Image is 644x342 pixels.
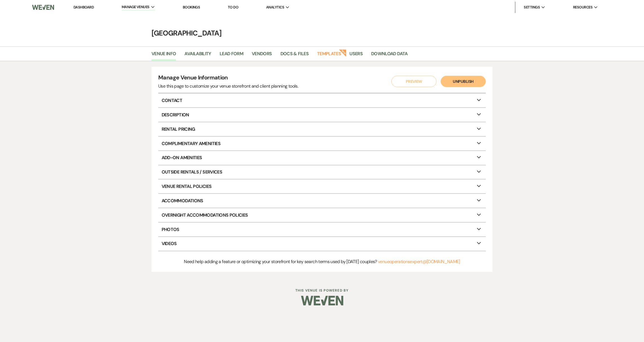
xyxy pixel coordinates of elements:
a: Availability [184,50,211,61]
p: Outside Rentals / Services [158,165,486,179]
img: Weven Logo [32,1,54,13]
p: Accommodations [158,194,486,208]
a: Dashboard [73,5,94,10]
h4: Manage Venue Information [158,74,298,83]
button: Preview [391,76,436,87]
p: Videos [158,237,486,251]
p: Contact [158,94,486,107]
h4: [GEOGRAPHIC_DATA] [119,28,525,38]
span: Resources [573,5,592,10]
p: Description [158,108,486,122]
a: Docs & Files [280,50,309,61]
p: Add-On Amenities [158,151,486,165]
button: Unpublish [441,76,486,87]
strong: New [339,49,347,57]
p: Venue Rental Policies [158,179,486,193]
p: Rental Pricing [158,122,486,136]
a: Bookings [183,5,200,10]
a: Download Data [371,50,408,61]
p: Photos [158,223,486,236]
span: Settings [524,5,540,10]
span: Manage Venues [122,4,150,10]
a: To Do [228,5,238,10]
a: Templates [317,50,341,61]
p: Complimentary Amenities [158,137,486,150]
span: Need help adding a feature or optimizing your storefront for key search terms used by [DATE] coup... [184,259,377,265]
p: Overnight Accommodations Policies [158,208,486,222]
a: venueoperationsexpert@[DOMAIN_NAME] [378,259,460,265]
a: Users [349,50,363,61]
a: Vendors [252,50,272,61]
a: Venue Info [151,50,176,61]
a: Preview [390,76,435,87]
span: Analytics [266,5,284,10]
a: Lead Form [220,50,243,61]
img: Weven Logo [301,291,343,310]
div: Use this page to customize your venue storefront and client planning tools. [158,83,298,90]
